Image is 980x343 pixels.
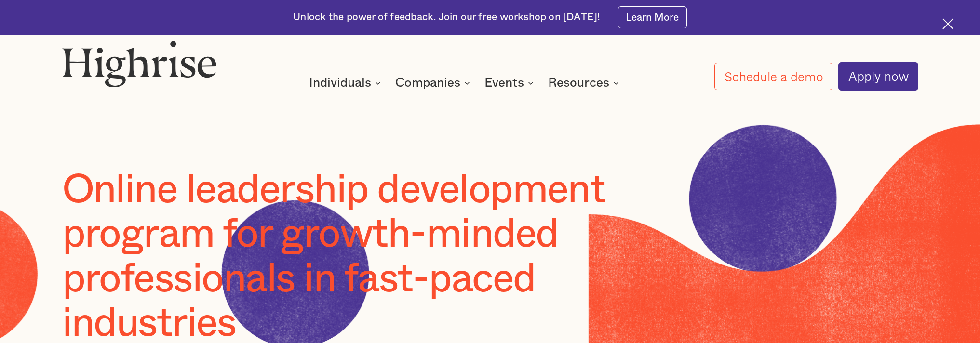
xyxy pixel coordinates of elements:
[838,62,918,90] a: Apply now
[395,77,473,89] div: Companies
[548,77,622,89] div: Resources
[62,40,217,87] img: Highrise logo
[942,18,953,29] img: Cross icon
[548,77,609,89] div: Resources
[293,11,600,25] div: Unlock the power of feedback. Join our free workshop on [DATE]!
[395,77,460,89] div: Companies
[484,77,524,89] div: Events
[714,63,832,91] a: Schedule a demo
[618,6,687,28] a: Learn More
[309,77,384,89] div: Individuals
[484,77,537,89] div: Events
[309,77,371,89] div: Individuals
